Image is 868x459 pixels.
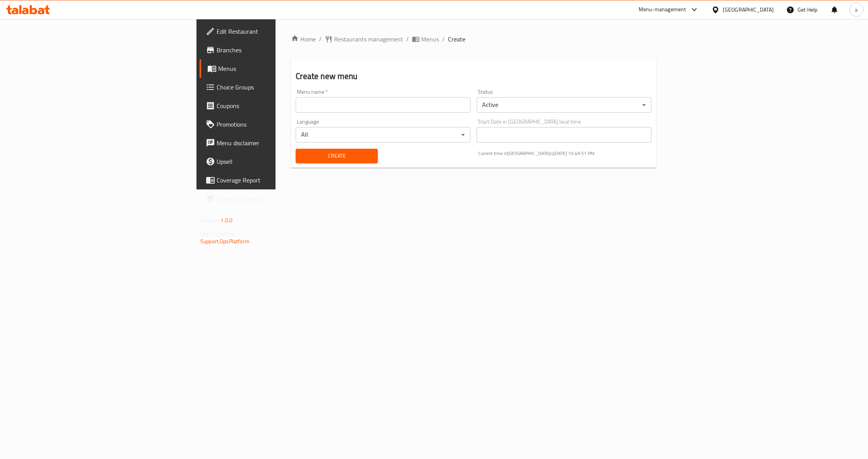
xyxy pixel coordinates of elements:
span: Coupons [217,101,335,110]
li: / [442,34,445,44]
p: Current time in [GEOGRAPHIC_DATA] is [DATE] 10:49:51 PM [478,150,651,157]
span: Create [302,151,371,161]
a: Restaurants management [325,34,403,44]
li: / [406,34,409,44]
div: Menu-management [639,5,686,14]
a: Upsell [200,152,341,171]
nav: breadcrumb [291,34,656,44]
a: Menu disclaimer [200,134,341,152]
span: Choice Groups [217,83,335,92]
div: [GEOGRAPHIC_DATA] [723,5,774,14]
input: Please enter Menu name [296,97,470,113]
a: Grocery Checklist [200,189,341,208]
span: 1.0.0 [220,215,232,225]
span: Menus [421,34,439,44]
span: Version: [200,215,219,225]
span: Create [448,34,465,44]
span: Edit Restaurant [217,27,335,36]
span: Menus [218,64,335,73]
span: Upsell [217,157,335,166]
a: Menus [412,34,439,44]
a: Promotions [200,115,341,134]
div: Active [477,97,651,113]
span: Restaurants management [334,34,403,44]
a: Coverage Report [200,171,341,189]
span: Grocery Checklist [217,194,335,203]
span: Coverage Report [217,175,335,185]
a: Coupons [200,96,341,115]
div: All [296,127,470,143]
span: Menu disclaimer [217,138,335,148]
span: Promotions [217,120,335,129]
span: a [855,5,858,14]
a: Support.OpsPlatform [200,236,250,246]
h2: Create new menu [296,70,651,82]
a: Branches [200,41,341,59]
button: Create [296,149,377,163]
a: Choice Groups [200,78,341,96]
a: Menus [200,59,341,78]
span: Get support on: [200,229,236,239]
span: Branches [217,45,335,55]
a: Edit Restaurant [200,22,341,41]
